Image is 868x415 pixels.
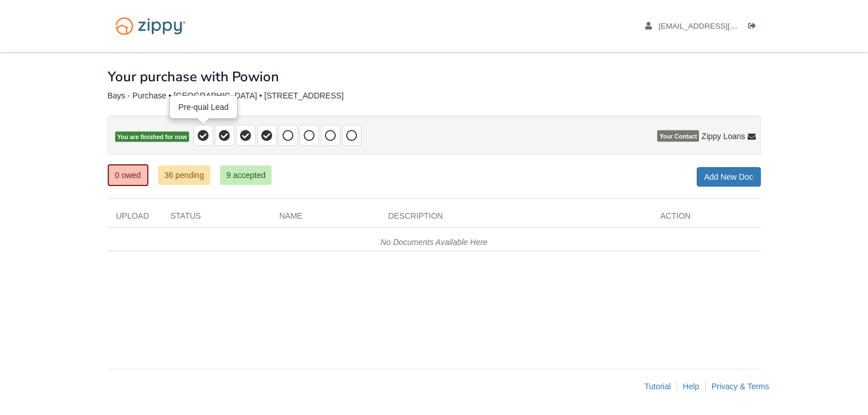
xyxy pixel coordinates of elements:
[380,238,488,247] em: No Documents Available Here
[115,132,190,143] span: You are finished for now
[380,210,652,227] div: Description
[271,210,380,227] div: Name
[701,131,745,142] span: Zippy Loans
[158,165,210,185] a: 36 pending
[170,96,237,118] div: Pre-qual Lead
[108,210,162,227] div: Upload
[657,131,699,142] span: Your Contact
[658,22,790,30] span: mbays19@gmail.com
[108,69,279,84] h1: Your purchase with Powion
[108,11,193,41] img: Logo
[748,22,761,33] a: Log out
[697,167,761,187] a: Add New Doc
[683,382,700,391] a: Help
[645,382,671,391] a: Tutorial
[108,164,148,186] a: 0 owed
[652,210,761,227] div: Action
[108,91,761,101] div: Bays - Purchase • [GEOGRAPHIC_DATA] • [STREET_ADDRESS]
[645,22,790,33] a: edit profile
[712,382,769,391] a: Privacy & Terms
[220,165,272,185] a: 9 accepted
[162,210,271,227] div: Status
